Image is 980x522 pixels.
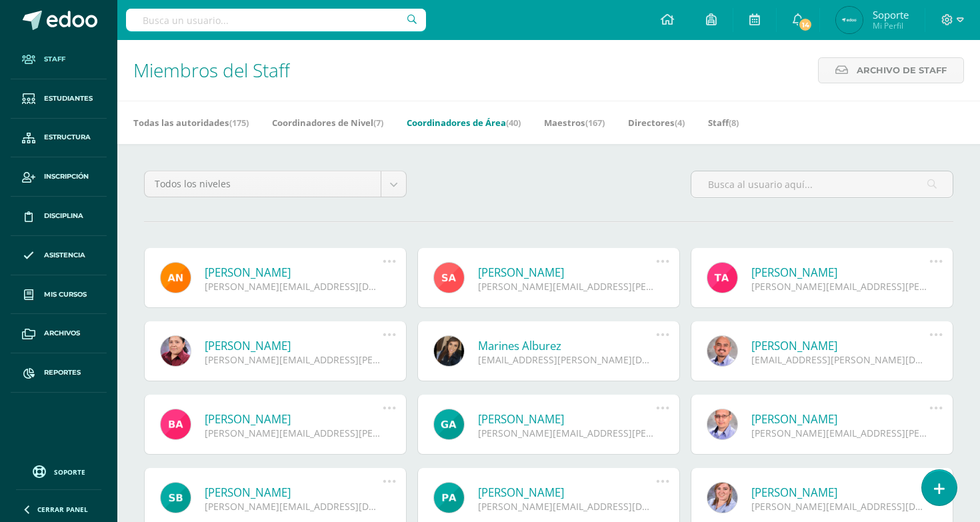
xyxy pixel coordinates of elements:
[44,54,65,65] span: Staff
[478,280,656,293] div: [PERSON_NAME][EMAIL_ADDRESS][PERSON_NAME][DOMAIN_NAME]
[818,57,964,83] a: Archivo de Staff
[478,411,656,427] a: [PERSON_NAME]
[44,132,91,143] span: Estructura
[205,411,383,427] a: [PERSON_NAME]
[44,211,83,221] span: Disciplina
[798,17,813,32] span: 14
[11,40,107,79] a: Staff
[145,171,406,197] a: Todos los niveles
[836,7,863,33] img: eeec6f4bbf9c0c0c4a937bd354f88e1e.png
[37,505,88,514] span: Cerrar panel
[205,265,383,280] a: [PERSON_NAME]
[478,427,656,439] div: [PERSON_NAME][EMAIL_ADDRESS][PERSON_NAME][DOMAIN_NAME]
[729,117,739,129] span: (8)
[691,171,953,197] input: Busca al usuario aquí...
[11,119,107,158] a: Estructura
[126,9,426,31] input: Busca un usuario...
[44,328,80,339] span: Archivos
[205,338,383,353] a: [PERSON_NAME]
[44,171,89,182] span: Inscripción
[407,112,521,133] a: Coordinadores de Área(40)
[272,112,383,133] a: Coordinadores de Nivel(7)
[478,338,656,353] a: Marines Alburez
[751,265,929,280] a: [PERSON_NAME]
[205,427,383,439] div: [PERSON_NAME][EMAIL_ADDRESS][PERSON_NAME][DOMAIN_NAME]
[751,411,929,427] a: [PERSON_NAME]
[44,250,85,261] span: Asistencia
[478,500,656,513] div: [PERSON_NAME][EMAIL_ADDRESS][DOMAIN_NAME]
[478,485,656,500] a: [PERSON_NAME]
[11,197,107,236] a: Disciplina
[873,20,909,31] span: Mi Perfil
[373,117,383,129] span: (7)
[205,500,383,513] div: [PERSON_NAME][EMAIL_ADDRESS][DOMAIN_NAME]
[585,117,605,129] span: (167)
[675,117,685,129] span: (4)
[205,280,383,293] div: [PERSON_NAME][EMAIL_ADDRESS][DOMAIN_NAME]
[478,265,656,280] a: [PERSON_NAME]
[708,112,739,133] a: Staff(8)
[628,112,685,133] a: Directores(4)
[44,93,93,104] span: Estudiantes
[11,236,107,275] a: Asistencia
[155,171,371,197] span: Todos los niveles
[133,57,290,83] span: Miembros del Staff
[11,79,107,119] a: Estudiantes
[16,462,101,480] a: Soporte
[11,157,107,197] a: Inscripción
[54,467,85,477] span: Soporte
[44,289,87,300] span: Mis cursos
[506,117,521,129] span: (40)
[205,485,383,500] a: [PERSON_NAME]
[229,117,249,129] span: (175)
[857,58,947,83] span: Archivo de Staff
[751,427,929,439] div: [PERSON_NAME][EMAIL_ADDRESS][PERSON_NAME][DOMAIN_NAME]
[11,353,107,393] a: Reportes
[751,353,929,366] div: [EMAIL_ADDRESS][PERSON_NAME][DOMAIN_NAME]
[133,112,249,133] a: Todas las autoridades(175)
[11,275,107,315] a: Mis cursos
[44,367,81,378] span: Reportes
[751,500,929,513] div: [PERSON_NAME][EMAIL_ADDRESS][DOMAIN_NAME]
[751,280,929,293] div: [PERSON_NAME][EMAIL_ADDRESS][PERSON_NAME][DOMAIN_NAME]
[205,353,383,366] div: [PERSON_NAME][EMAIL_ADDRESS][PERSON_NAME][DOMAIN_NAME]
[544,112,605,133] a: Maestros(167)
[873,8,909,21] span: Soporte
[751,485,929,500] a: [PERSON_NAME]
[478,353,656,366] div: [EMAIL_ADDRESS][PERSON_NAME][DOMAIN_NAME]
[751,338,929,353] a: [PERSON_NAME]
[11,314,107,353] a: Archivos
